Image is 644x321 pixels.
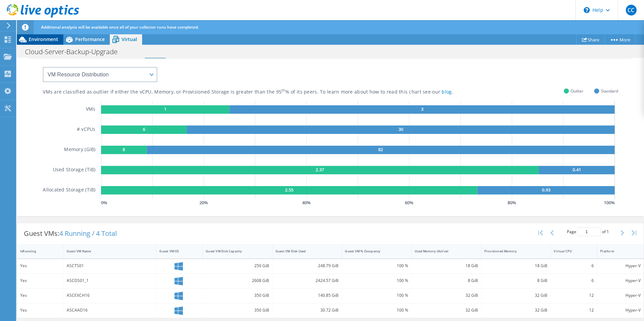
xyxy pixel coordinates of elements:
span: CC [626,5,637,15]
span: Environment [29,36,58,42]
h5: Used Storage (TiB) [53,166,96,174]
div: Yes [20,277,60,284]
div: 2608 GiB [206,277,269,284]
div: Used Memory (Active) [415,249,470,253]
div: IsRunning [20,249,52,253]
a: blog [442,88,452,95]
div: 18 GiB [415,262,478,270]
text: 0.93 [542,187,550,193]
div: 32 GiB [484,307,548,314]
text: 1 [164,106,166,112]
div: ASCEXCH16 [67,292,153,299]
span: Outlier [571,87,583,95]
div: 350 GiB [206,292,269,299]
div: Yes [20,292,60,299]
div: 8 GiB [415,277,478,284]
div: 12 [554,292,594,299]
text: 40 % [302,200,311,206]
div: Virtual CPU [554,249,586,253]
input: jump to page [577,227,601,236]
text: 60 % [405,200,413,206]
div: ASCDS01_1 [67,277,153,284]
div: 350 GiB [206,307,269,314]
span: Virtual [122,36,137,42]
svg: GaugeChartPercentageAxisTexta [101,199,618,206]
text: 8 [123,146,125,152]
span: 1 [607,229,609,235]
text: 20 % [199,200,208,206]
text: 2.55 [285,187,293,193]
div: Guest VM OS [159,249,191,253]
h5: # vCPUs [77,126,96,134]
div: Guest VM Name [67,249,145,253]
div: Platform [600,249,633,253]
div: Yes [20,307,60,314]
text: 80 % [508,200,516,206]
div: Guest VM % Occupancy [345,249,400,253]
span: Standard [601,87,618,95]
text: 2.37 [316,167,324,173]
div: 8 GiB [484,277,548,284]
div: Yes [20,262,60,270]
svg: \n [584,7,590,13]
sup: th [282,88,285,93]
a: More [604,34,636,45]
div: Guest VM Disk Capacity [206,249,261,253]
span: 4 Running / 4 Total [59,229,117,238]
a: Share [577,34,605,45]
div: 32 GiB [415,292,478,299]
h5: Allocated Storage (TiB) [43,186,95,194]
h5: VMs [86,105,96,114]
div: 248.79 GiB [276,262,339,270]
div: 32 GiB [484,292,548,299]
div: ASCTS01 [67,262,153,270]
div: 32 GiB [415,307,478,314]
text: 3 [421,106,423,112]
div: 6 [554,262,594,270]
div: Hyper-V [600,307,641,314]
div: 250 GiB [206,262,269,270]
text: 6 [142,126,145,132]
div: 100 % [345,307,408,314]
div: 100 % [345,292,408,299]
span: Performance [75,36,105,42]
h1: Cloud-Server-Backup-Upgrade [22,48,128,56]
div: 6 [554,277,594,284]
text: 0.41 [573,167,581,173]
text: 82 [378,146,383,152]
div: 30.72 GiB [276,307,339,314]
div: Guest VM Disk Used [276,249,331,253]
text: 100 % [604,200,615,206]
text: 0 % [101,200,107,206]
div: Hyper-V [600,277,641,284]
div: ASCAAD16 [67,307,153,314]
div: 2424.57 GiB [276,277,339,284]
span: Page of [567,227,609,236]
div: 100 % [345,262,408,270]
div: 18 GiB [484,262,548,270]
div: Guest VMs: [17,223,124,244]
div: Hyper-V [600,292,641,299]
div: Hyper-V [600,262,641,270]
div: VMs are classified as outlier if either the vCPU, Memory, or Provisioned Storage is greater than ... [43,89,487,95]
text: 30 [398,126,403,132]
span: Additional analysis will be available once all of your collector runs have completed. [41,24,199,30]
div: 140.85 GiB [276,292,339,299]
div: Provisioned Memory [484,249,540,253]
div: 12 [554,307,594,314]
div: 100 % [345,277,408,284]
h5: Memory (GiB) [64,146,95,154]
